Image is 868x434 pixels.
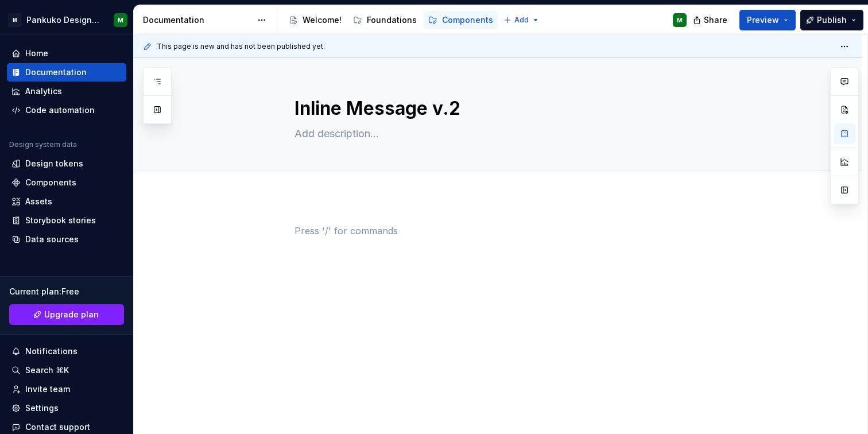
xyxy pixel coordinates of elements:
[7,63,126,82] a: Documentation
[442,14,493,26] div: Components
[514,15,529,25] span: Add
[7,44,126,63] a: Home
[7,82,126,100] a: Analytics
[7,101,126,119] a: Code automation
[7,380,126,398] a: Invite team
[704,14,727,26] span: Share
[348,11,421,29] a: Foundations
[25,234,79,245] div: Data sources
[25,402,59,414] div: Settings
[687,10,735,30] button: Share
[7,192,126,211] a: Assets
[7,342,126,361] button: Notifications
[26,14,100,26] div: Pankuko Design System
[7,361,126,379] button: Search ⌘K
[677,15,683,25] div: M
[118,15,123,25] div: M
[44,309,99,320] span: Upgrade plan
[303,14,342,26] div: Welcome!
[9,140,77,149] div: Design system data
[25,215,96,226] div: Storybook stories
[25,177,76,188] div: Components
[367,14,417,26] div: Foundations
[739,10,796,30] button: Preview
[2,7,131,32] button: MPankuko Design SystemM
[25,421,90,433] div: Contact support
[9,286,124,297] div: Current plan : Free
[9,304,124,325] a: Upgrade plan
[25,86,62,97] div: Analytics
[284,11,346,29] a: Welcome!
[7,230,126,249] a: Data sources
[25,48,48,59] div: Home
[25,67,87,78] div: Documentation
[157,42,325,51] span: This page is new and has not been published yet.
[25,196,52,207] div: Assets
[292,95,726,122] textarea: Inline Message v.2
[424,11,498,29] a: Components
[500,12,543,28] button: Add
[25,365,69,376] div: Search ⌘K
[25,346,77,357] div: Notifications
[284,9,498,32] div: Page tree
[7,211,126,230] a: Storybook stories
[25,158,83,169] div: Design tokens
[817,14,847,26] span: Publish
[8,13,22,27] div: M
[747,14,779,26] span: Preview
[25,104,95,116] div: Code automation
[7,154,126,173] a: Design tokens
[800,10,863,30] button: Publish
[25,383,70,395] div: Invite team
[7,399,126,417] a: Settings
[143,14,251,26] div: Documentation
[7,173,126,192] a: Components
